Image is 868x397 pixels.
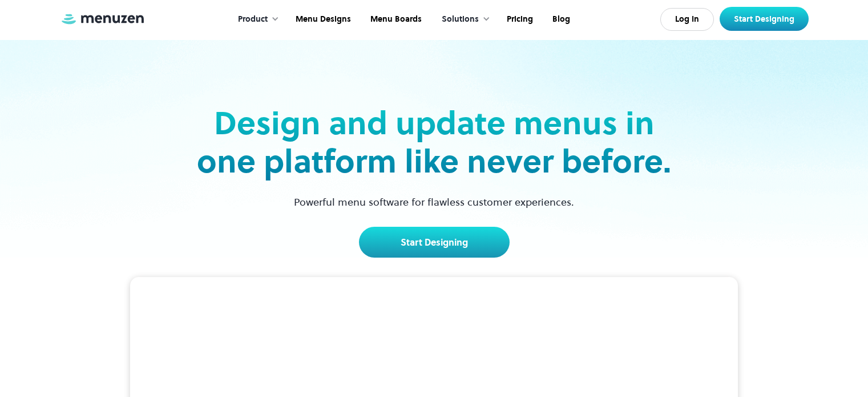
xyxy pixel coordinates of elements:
a: Start Designing [359,227,510,258]
div: Solutions [442,13,479,26]
div: Product [238,13,268,26]
h2: Design and update menus in one platform like never before. [193,104,675,181]
p: Powerful menu software for flawless customer experiences. [280,194,588,210]
a: Menu Boards [360,2,430,37]
a: Menu Designs [285,2,360,37]
a: Start Designing [720,7,809,31]
div: Solutions [430,2,496,37]
a: Blog [542,2,579,37]
div: Product [227,2,285,37]
a: Log In [660,8,714,31]
a: Pricing [496,2,542,37]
